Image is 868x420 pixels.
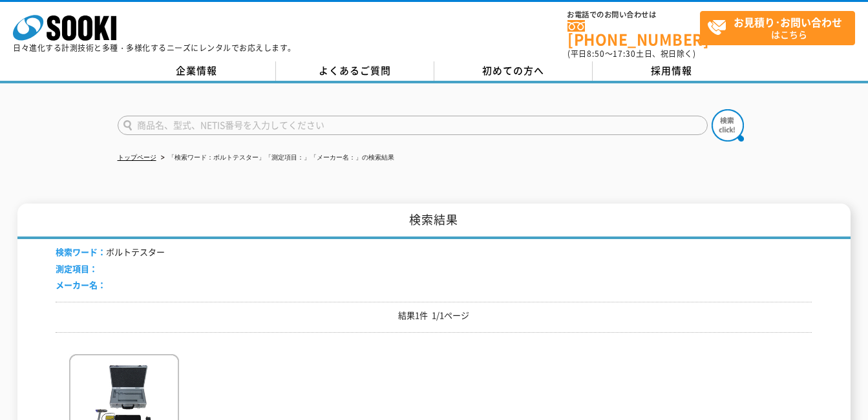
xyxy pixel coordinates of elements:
p: 日々進化する計測技術と多種・多様化するニーズにレンタルでお応えします。 [13,44,296,52]
a: 企業情報 [118,61,276,81]
img: btn_search.png [712,109,744,142]
p: 結果1件 1/1ページ [56,309,812,322]
span: お電話でのお問い合わせは [567,11,700,19]
a: よくあるご質問 [276,61,434,81]
span: (平日 ～ 土日、祝日除く) [567,48,695,59]
a: 初めての方へ [434,61,593,81]
span: 初めての方へ [482,63,544,78]
a: お見積り･お問い合わせはこちら [700,11,855,45]
li: 「検索ワード：ボルトテスター」「測定項目：」「メーカー名：」の検索結果 [158,151,394,165]
a: 採用情報 [593,61,751,81]
span: はこちら [707,12,854,44]
span: 測定項目： [56,262,98,275]
h1: 検索結果 [17,204,851,239]
a: トップページ [118,154,156,161]
input: 商品名、型式、NETIS番号を入力してください [118,116,708,135]
span: 17:30 [613,48,636,59]
span: 検索ワード： [56,246,106,258]
li: ボルトテスター [56,246,165,259]
span: メーカー名： [56,278,106,291]
span: 8:50 [587,48,605,59]
a: [PHONE_NUMBER] [567,20,700,47]
strong: お見積り･お問い合わせ [734,14,842,30]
